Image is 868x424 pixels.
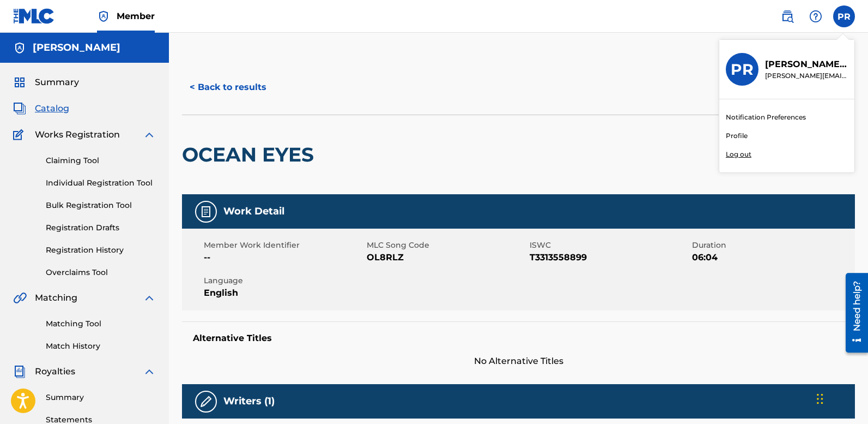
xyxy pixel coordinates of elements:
span: -- [204,251,364,264]
span: ISWC [530,240,690,251]
img: MLC Logo [13,8,55,24]
img: Top Rightsholder [97,10,110,23]
img: Accounts [13,41,26,55]
span: 06:04 [692,251,852,264]
img: Works Registration [13,128,27,141]
img: expand [143,291,156,304]
button: < Back to results [182,74,274,101]
h5: Work Detail [223,205,284,218]
a: Summary [46,392,156,403]
a: Overclaims Tool [46,267,156,278]
a: CatalogCatalog [13,102,69,115]
img: help [809,10,822,23]
img: expand [143,365,156,378]
img: expand [143,128,156,141]
h5: Writers (1) [223,395,275,408]
iframe: Chat Widget [814,372,868,424]
div: Drag [817,383,823,415]
a: Bulk Registration Tool [46,200,156,211]
span: OL8RLZ [367,251,527,264]
span: Matching [35,291,77,304]
a: Match History [46,341,156,352]
span: Duration [692,240,852,251]
img: Matching [13,291,27,304]
h5: Alternative Titles [193,333,844,344]
a: SummarySummary [13,76,79,89]
span: English [204,286,364,300]
img: Work Detail [199,205,213,218]
span: Royalties [35,365,75,378]
span: Language [204,275,364,286]
span: No Alternative Titles [182,355,855,368]
h5: Peter Richardson [33,41,120,54]
span: Catalog [35,102,69,115]
p: peter.richardson412@gmail.com [765,71,848,81]
div: User Menu [833,5,855,27]
img: Catalog [13,102,26,115]
span: Works Registration [35,128,120,141]
img: Writers [199,395,213,408]
span: PR [837,10,851,23]
span: Summary [35,76,79,89]
a: Individual Registration Tool [46,177,156,189]
h2: OCEAN EYES [182,142,319,167]
a: Notification Preferences [726,112,806,122]
img: Royalties [13,365,26,378]
a: Matching Tool [46,318,156,330]
img: search [781,10,794,23]
a: Public Search [776,5,798,27]
a: Registration Drafts [46,222,156,234]
a: Profile [726,131,748,141]
span: MLC Song Code [367,240,527,251]
div: Help [805,5,827,27]
p: Log out [726,150,751,159]
span: T3313558899 [530,251,690,264]
a: Claiming Tool [46,155,156,166]
img: Summary [13,76,26,89]
h3: PR [731,60,754,79]
span: Member [117,10,155,22]
a: Registration History [46,244,156,256]
span: Member Work Identifier [204,240,364,251]
iframe: Resource Center [837,268,868,356]
p: Peter Richardson [765,58,848,71]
